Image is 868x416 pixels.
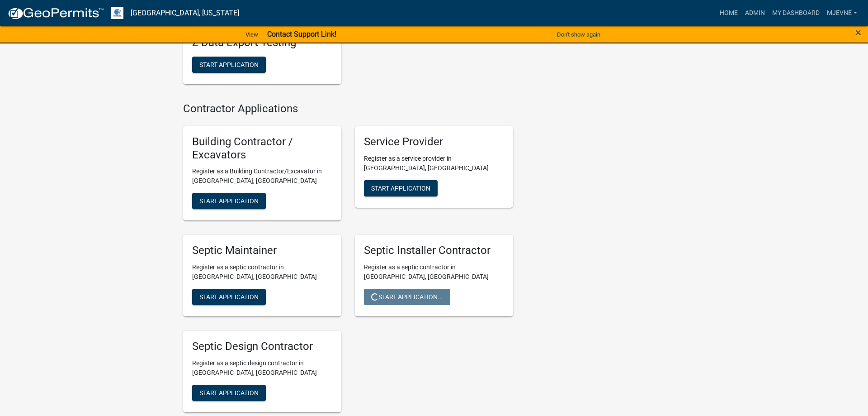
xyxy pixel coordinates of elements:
p: Register as a Building Contractor/Excavator in [GEOGRAPHIC_DATA], [GEOGRAPHIC_DATA] [192,167,332,186]
span: Start Application [371,184,430,191]
h5: Building Contractor / Excavators [192,135,332,162]
button: Don't show again [553,27,604,42]
a: MJevne [823,5,861,22]
span: Start Application [199,197,259,205]
button: Start Application... [364,289,450,305]
strong: Contact Support Link! [267,30,336,38]
button: Start Application [364,180,438,196]
span: Start Application [199,389,259,396]
button: Close [855,27,861,38]
h5: Septic Installer Contractor [364,244,504,257]
p: Register as a septic design contractor in [GEOGRAPHIC_DATA], [GEOGRAPHIC_DATA] [192,359,332,378]
p: Register as a service provider in [GEOGRAPHIC_DATA], [GEOGRAPHIC_DATA] [364,154,504,173]
button: Start Application [192,57,266,73]
span: Start Application [199,293,259,301]
wm-workflow-list-section: Other Applications [183,3,513,91]
button: Start Application [192,193,266,209]
a: View [242,27,262,42]
span: × [855,26,861,39]
a: My Dashboard [769,5,823,22]
h5: Septic Maintainer [192,244,332,257]
img: Otter Tail County, Minnesota [111,7,123,19]
h5: Service Provider [364,135,504,148]
h5: Septic Design Contractor [192,340,332,353]
span: Start Application [199,61,259,68]
h4: Contractor Applications [183,102,513,115]
a: [GEOGRAPHIC_DATA], [US_STATE] [131,5,239,21]
a: Admin [741,5,769,22]
button: Start Application [192,385,266,401]
a: Home [716,5,741,22]
p: Register as a septic contractor in [GEOGRAPHIC_DATA], [GEOGRAPHIC_DATA] [364,263,504,282]
p: Register as a septic contractor in [GEOGRAPHIC_DATA], [GEOGRAPHIC_DATA] [192,263,332,282]
span: Start Application... [371,293,443,301]
button: Start Application [192,289,266,305]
